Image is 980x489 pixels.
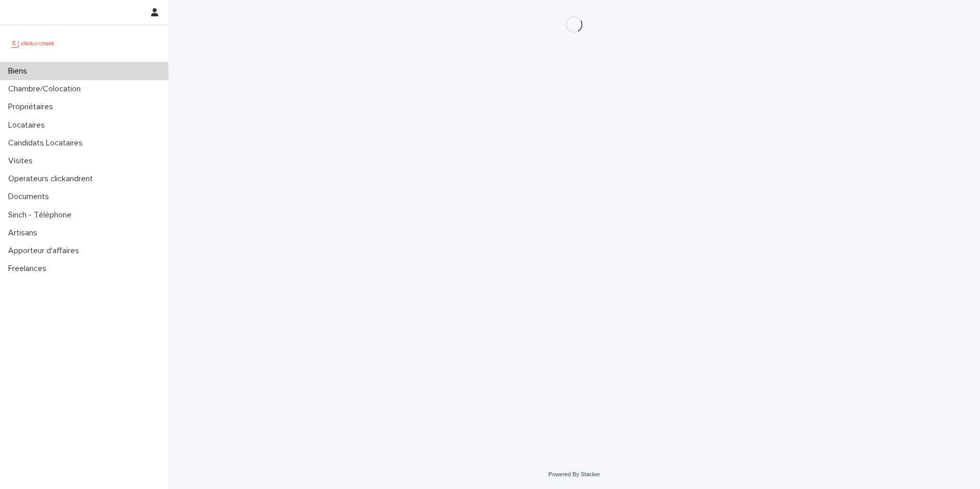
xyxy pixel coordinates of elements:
p: Sinch - Téléphone [4,210,80,220]
p: Biens [4,66,35,76]
p: Propriétaires [4,102,61,112]
p: Apporteur d'affaires [4,246,87,256]
p: Locataires [4,120,53,130]
p: Documents [4,192,57,202]
p: Visites [4,156,41,166]
a: Powered By Stacker [548,471,600,477]
p: Candidats Locataires [4,138,91,148]
p: Freelances [4,264,55,274]
p: Operateurs clickandrent [4,174,101,184]
img: UCB0brd3T0yccxBKYDjQ [8,33,58,54]
p: Artisans [4,228,45,238]
p: Chambre/Colocation [4,84,89,94]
